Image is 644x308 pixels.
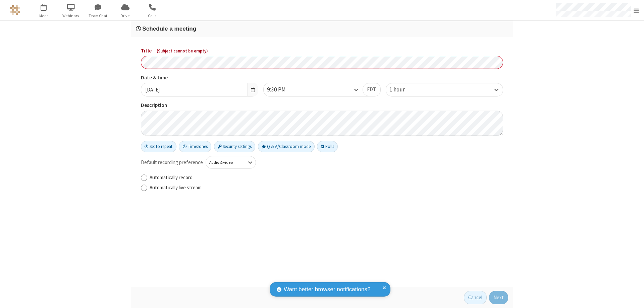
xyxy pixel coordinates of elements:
span: Webinars [58,13,84,19]
label: Description [141,102,503,109]
div: Audio & video [209,159,241,165]
button: EDT [363,83,380,97]
button: Cancel [464,291,487,304]
span: Drive [113,13,138,19]
div: 9:30 PM [267,85,297,94]
span: Want better browser notifications? [284,285,370,294]
img: QA Selenium DO NOT DELETE OR CHANGE [10,5,20,15]
span: Calls [140,13,165,19]
button: Set to repeat [141,141,176,152]
span: Meet [31,13,56,19]
span: Default recording preference [141,159,203,166]
button: Polls [317,141,338,152]
span: ( Subject cannot be empty ) [157,48,208,54]
label: Automatically record [150,174,503,182]
div: 1 hour [389,85,416,94]
button: Q & A/Classroom mode [258,141,315,152]
label: Automatically live stream [150,184,503,192]
label: Title [141,47,503,55]
button: Timezones [179,141,211,152]
span: Team Chat [86,13,111,19]
button: Security settings [214,141,256,152]
label: Date & time [141,74,258,82]
button: Next [489,291,508,304]
span: Schedule a meeting [142,25,196,32]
